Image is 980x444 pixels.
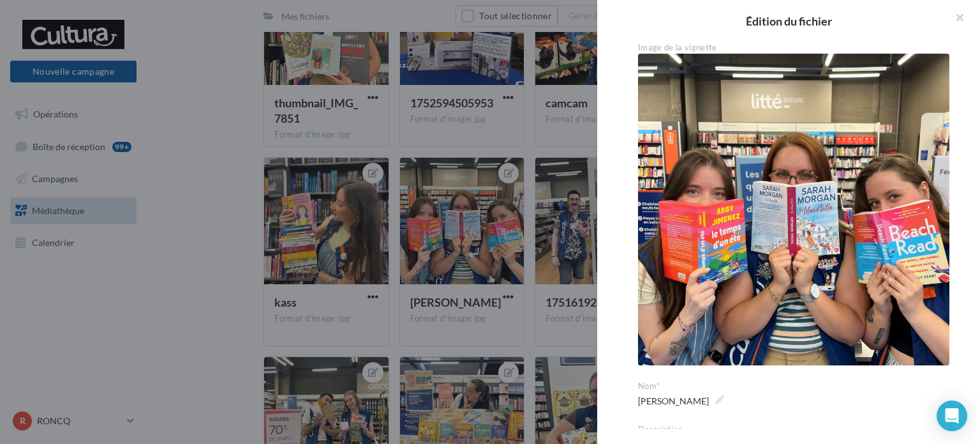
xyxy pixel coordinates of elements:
span: [PERSON_NAME] [638,392,724,410]
div: Image de la vignette [638,42,949,54]
div: Open Intercom Messenger [937,401,967,431]
div: Description [638,424,949,436]
img: sarah lea kass [638,54,949,365]
h2: Édition du fichier [618,15,960,27]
